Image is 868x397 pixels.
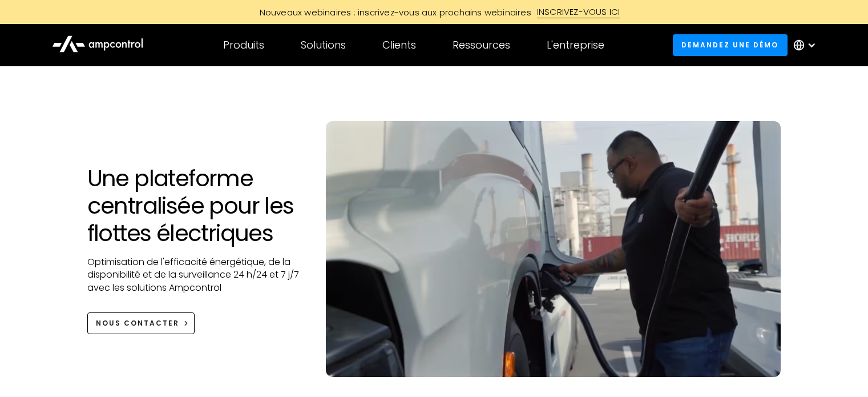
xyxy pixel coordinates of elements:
[248,6,537,18] div: Nouveaux webinaires : inscrivez-vous aux prochains webinaires
[453,39,510,51] div: Ressources
[87,256,304,294] p: Optimisation de l'efficacité énergétique, de la disponibilité et de la surveillance 24 h/24 et 7 ...
[96,318,179,328] div: NOUS CONTACTER
[547,39,604,51] div: L'entreprise
[87,165,304,247] h1: Une plateforme centralisée pour les flottes électriques
[223,39,264,51] div: Produits
[177,6,691,18] a: Nouveaux webinaires : inscrivez-vous aux prochains webinairesINSCRIVEZ-VOUS ICI
[301,39,346,51] div: Solutions
[673,34,788,55] a: Demandez une démo
[382,39,416,51] div: Clients
[537,6,620,18] div: INSCRIVEZ-VOUS ICI
[87,312,195,334] a: NOUS CONTACTER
